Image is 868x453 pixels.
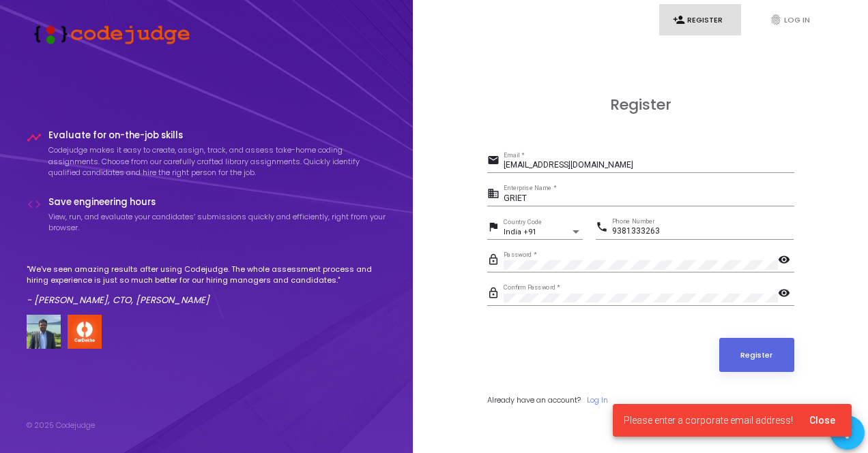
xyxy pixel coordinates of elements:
i: timeline [27,130,42,145]
mat-icon: flag [487,220,504,236]
em: - [PERSON_NAME], CTO, [PERSON_NAME] [27,294,209,307]
mat-icon: lock_outline [487,253,504,269]
p: Codejudge makes it easy to create, assign, track, and assess take-home coding assignments. Choose... [48,144,387,178]
span: Please enter a corporate email address! [624,413,793,427]
input: Phone Number [612,227,794,236]
div: © 2025 Codejudge [27,420,95,431]
span: Already have an account? [487,394,581,405]
i: person_add [673,14,685,26]
a: person_addRegister [659,4,741,36]
h4: Save engineering hours [48,197,387,208]
i: code [27,197,42,212]
mat-icon: phone [596,220,612,236]
a: fingerprintLog In [756,4,838,36]
mat-icon: lock_outline [487,286,504,302]
span: India +91 [504,228,536,236]
h4: Evaluate for on-the-job skills [48,130,387,141]
input: Email [504,161,794,170]
input: Enterprise Name [504,194,794,204]
img: user image [27,315,61,349]
p: View, run, and evaluate your candidates’ submissions quickly and efficiently, right from your bro... [48,211,387,234]
button: Register [719,338,794,372]
mat-icon: visibility [778,253,794,269]
mat-icon: visibility [778,286,794,302]
img: company-logo [68,315,102,349]
h3: Register [487,96,794,114]
span: Close [809,415,835,426]
p: "We've seen amazing results after using Codejudge. The whole assessment process and hiring experi... [27,264,387,286]
i: fingerprint [770,14,782,26]
mat-icon: business [487,187,504,203]
a: Log In [587,394,608,406]
mat-icon: email [487,153,504,170]
button: Close [798,408,846,433]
